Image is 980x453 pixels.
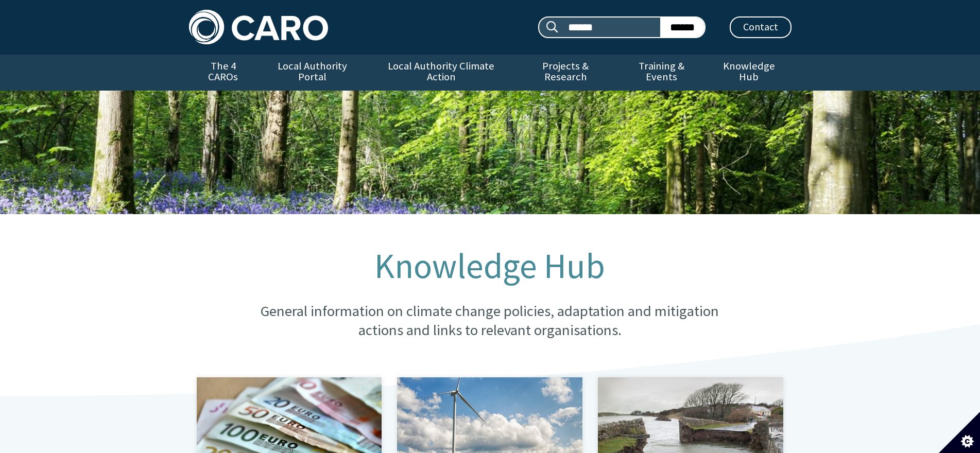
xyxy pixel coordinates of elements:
img: Caro logo [189,10,328,44]
a: Training & Events [616,55,707,91]
h1: Knowledge Hub [240,247,740,285]
a: Local Authority Climate Action [368,55,514,91]
p: General information on climate change policies, adaptation and mitigation actions and links to re... [240,302,740,340]
a: Contact [730,16,792,38]
a: Projects & Research [514,55,616,91]
button: Set cookie preferences [939,412,980,453]
a: The 4 CAROs [189,55,257,91]
a: Knowledge Hub [707,55,791,91]
a: Local Authority Portal [257,55,368,91]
